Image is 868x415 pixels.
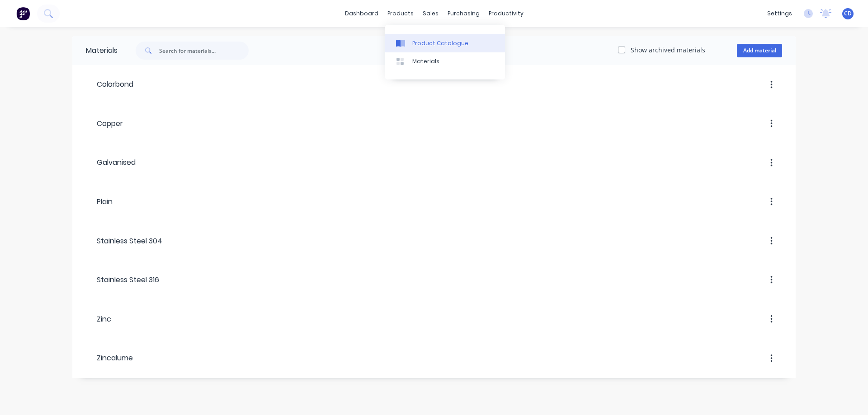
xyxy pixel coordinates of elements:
[86,314,111,325] div: Zinc
[385,34,505,52] a: Product Catalogue
[86,196,113,207] div: Plain
[385,52,505,70] a: Materials
[443,7,484,20] div: purchasing
[383,7,418,20] div: products
[418,7,443,20] div: sales
[86,275,159,285] div: Stainless Steel 316
[484,7,528,20] div: productivity
[86,118,123,129] div: Copper
[86,79,133,90] div: Colorbond
[159,42,249,60] input: Search for materials...
[86,236,162,247] div: Stainless Steel 304
[340,7,383,20] a: dashboard
[86,157,136,168] div: Galvanised
[631,45,705,55] label: Show archived materials
[412,57,439,65] div: Materials
[737,44,782,57] button: Add material
[844,9,852,18] span: CD
[72,36,118,65] div: Materials
[412,39,468,47] div: Product Catalogue
[86,353,133,364] div: Zincalume
[16,7,30,20] img: Factory
[763,7,797,20] div: settings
